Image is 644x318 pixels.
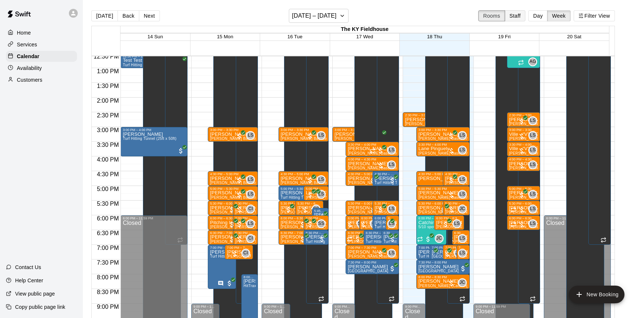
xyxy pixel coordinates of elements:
span: [PERSON_NAME] Baseball/Softball (Hitting or Fielding) [509,210,606,214]
span: [PERSON_NAME] (Catching/Hitting) [445,210,509,214]
div: 3:30 PM – 4:00 PM [509,143,538,146]
button: Staff [505,10,526,21]
span: [PERSON_NAME] Baseball/Softball (Hitting or Fielding) [210,181,307,185]
span: Leo Seminati [531,205,537,213]
div: 5:00 PM – 5:30 PM [281,187,319,191]
div: 5:30 PM – 6:00 PM [235,202,256,205]
p: Customers [17,76,42,84]
div: Leo Seminati [387,205,396,213]
div: 6:00 PM – 6:30 PM: Nolan Kuhlman [359,215,382,230]
div: 6:00 PM – 6:30 PM [235,216,256,220]
div: 6:00 PM – 6:30 PM [361,216,380,220]
div: 3:30 PM – 4:00 PM: Leo Seminati Baseball/Softball (Hitting or Fielding) [346,142,399,156]
a: Availability [6,63,77,74]
p: Calendar [17,53,39,60]
div: 5:30 PM – 6:00 PM [375,202,397,205]
span: All customers have paid [448,177,455,184]
a: Home [6,27,77,38]
span: All customers have paid [307,132,314,140]
p: Availability [17,64,42,72]
div: 5:30 PM – 6:00 PM [509,202,538,205]
span: LS [318,132,324,139]
span: Leo Seminati [249,131,255,140]
span: AG [529,58,536,66]
div: 3:00 PM – 3:30 PM [419,128,468,132]
span: [PERSON_NAME] Baseball/Softball (Hitting or Fielding) [419,137,516,141]
div: Leo Seminati [246,190,255,199]
span: Adrienne Glenn [531,57,537,66]
span: 5:30 PM [95,201,121,207]
div: 6:00 PM – 6:30 PM [281,216,319,220]
div: 4:30 PM – 5:00 PM: Axel Pickett [279,171,329,186]
span: Leo Seminati [531,146,537,155]
span: [PERSON_NAME] Baseball/Softball (Hitting or Fielding) [281,181,378,185]
button: Back [118,10,139,21]
div: 3:00 PM – 3:30 PM: Kaleb Hinton [416,127,470,142]
div: 4:30 PM – 5:00 PM: Marcie Vogelpohl [346,171,391,186]
span: [PERSON_NAME] (Pitching) [348,210,398,214]
span: [PERSON_NAME] Baseball/Softball (Hitting or Fielding) [405,122,502,126]
div: 3:00 PM – 3:30 PM: Ville - “V” Brinkman [507,127,540,142]
div: 5:30 PM – 6:00 PM: Colton Wiseman [372,201,399,215]
div: Leo Seminati [528,116,537,125]
div: 4:30 PM – 5:00 PM [281,172,326,176]
div: 4:30 PM – 5:00 PM [210,172,256,176]
div: 3:00 PM – 3:30 PM: Jack Nicholas [208,127,258,142]
div: Services [6,39,77,50]
p: Help Center [15,277,43,284]
a: Customers [6,74,77,85]
span: All customers have paid [307,191,314,199]
div: 5:30 PM – 6:00 PM [281,202,305,205]
div: 5:00 PM – 5:30 PM: Miranda Urlage [279,186,321,201]
button: 20 Sat [567,34,581,39]
span: [PERSON_NAME] Baseball/Softball (Hitting or Fielding) [509,195,606,199]
div: 6:00 PM – 6:30 PM [388,216,397,220]
div: Leo Seminati [246,219,255,228]
span: Leo Seminati [249,190,255,199]
button: [DATE] – [DATE] [289,9,349,23]
span: Leo Seminati [461,175,467,184]
span: All customers have paid [228,206,236,213]
span: 2:00 PM [95,98,121,104]
span: All customers have paid [377,147,384,155]
div: Leo Seminati [528,146,537,155]
span: [PERSON_NAME] Baseball/Softball (Hitting or Fielding) [419,195,516,199]
button: add [569,286,624,303]
span: Leo Seminati [531,116,537,125]
span: 14 Sun [147,34,163,39]
span: Leo Seminati [461,190,467,199]
button: 17 Wed [356,34,373,39]
div: Leo Seminati [458,175,467,184]
div: The KY Fieldhouse [120,26,609,33]
span: Leo Seminati [531,160,537,169]
div: 5:30 PM – 6:00 PM: Quinton Ray [443,201,470,215]
div: 5:30 PM – 6:00 PM: Andrew Ray [416,201,462,215]
span: All customers have paid [448,132,455,140]
span: 3:30 PM [95,142,121,148]
div: 2:30 PM – 3:00 PM [405,113,467,117]
p: Copy public page link [15,303,65,311]
span: Leo Seminati [390,219,396,228]
div: 5:30 PM – 6:00 PM [210,202,248,205]
div: 6:00 PM – 6:30 PM [509,216,538,220]
span: [PERSON_NAME] Baseball/Softball (Hitting or Fielding) [210,137,307,141]
span: Jacob Caruso [461,205,467,213]
div: Leo Seminati [528,205,537,213]
div: 6:00 PM – 6:30 PM [348,216,366,220]
div: 5:45 PM – 6:15 PM: Turf Hitting Tunnel (25ft x 50ft) [312,208,329,223]
span: [PERSON_NAME] Baseball/Softball (Hitting or Fielding) [281,210,378,214]
div: 4:00 PM – 4:30 PM: Griffin Hensley [346,156,399,171]
span: Leo Seminati [320,190,326,199]
p: Contact Us [15,264,41,271]
span: [PERSON_NAME] Baseball/Softball (Hitting or Fielding) [419,151,516,155]
div: Leo Seminati [528,190,537,199]
span: Recurring event [511,207,517,213]
div: 6:00 PM – 6:30 PM [306,216,326,220]
div: 5:30 PM – 6:00 PM [445,202,468,205]
div: Leo Seminati [317,190,326,199]
span: LS [530,132,536,139]
div: 6:00 PM – 6:30 PM: Rob Lester [279,215,321,230]
div: 5:00 PM – 5:30 PM: Hayden Stone [416,186,470,201]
